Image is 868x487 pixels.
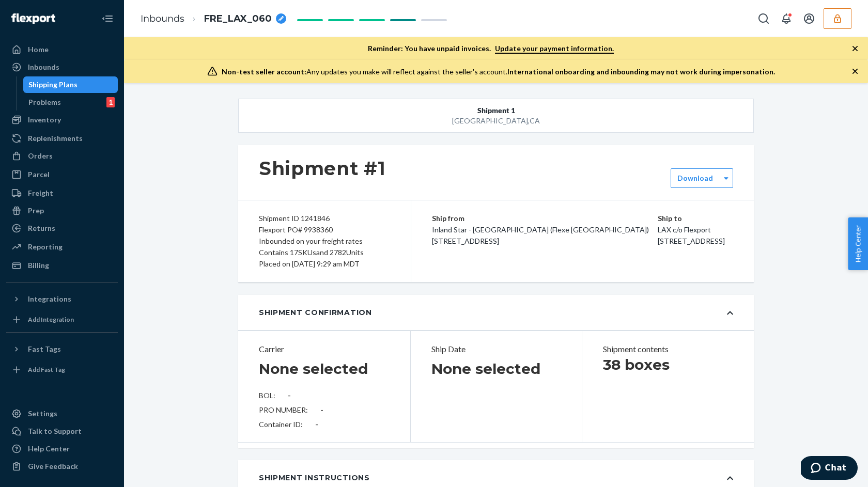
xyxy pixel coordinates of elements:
p: Shipment contents [603,343,733,355]
div: 1 [106,97,115,107]
div: Returns [28,223,55,233]
p: Ship from [432,213,658,224]
div: Contains 17 SKUs and 2782 Units [259,247,390,258]
h1: None selected [259,359,368,378]
div: Shipment ID 1241846 [259,213,390,224]
p: Ship Date [431,343,562,355]
h1: None selected [431,359,540,378]
button: Help Center [848,217,868,270]
ol: breadcrumbs [132,4,295,34]
div: Placed on [DATE] 9:29 am MDT [259,258,390,270]
div: Reporting [28,242,63,252]
span: FRE_LAX_060 [204,12,272,26]
div: Shipment Confirmation [259,307,372,318]
div: Billing [28,260,49,271]
a: Problems1 [23,94,118,111]
div: Talk to Support [28,426,82,436]
button: Close Navigation [97,8,118,29]
a: Parcel [6,166,118,183]
a: Orders [6,148,118,164]
a: Returns [6,220,118,237]
h1: 38 boxes [603,355,733,374]
span: [STREET_ADDRESS] [658,237,725,245]
button: Talk to Support [6,423,118,439]
div: Problems [28,97,61,107]
div: Flexport PO# 9938360 [259,224,390,235]
div: Home [28,44,49,55]
button: Open notifications [776,8,797,29]
a: Settings [6,405,118,422]
h1: Shipment #1 [259,158,386,179]
span: International onboarding and inbounding may not work during impersonation. [507,67,775,76]
a: Billing [6,257,118,274]
div: Container ID: [259,419,390,430]
a: Inventory [6,112,118,128]
div: BOL: [259,390,390,401]
div: Integrations [28,294,71,304]
div: Replenishments [28,133,83,144]
p: Reminder: You have unpaid invoices. [368,43,614,54]
p: LAX c/o Flexport [658,224,734,235]
a: Help Center [6,441,118,457]
p: Carrier [259,343,390,355]
div: Settings [28,409,57,419]
label: Download [677,173,713,183]
a: Prep [6,202,118,219]
button: Integrations [6,291,118,307]
a: Inbounds [6,59,118,75]
button: Open Search Box [753,8,774,29]
div: [GEOGRAPHIC_DATA] , CA [290,116,702,126]
div: Inbounded on your freight rates [259,235,390,247]
div: Orders [28,151,53,161]
img: Flexport logo [11,13,55,24]
div: Inbounds [28,62,59,72]
div: Shipment Instructions [259,473,370,483]
div: Fast Tags [28,344,61,354]
div: Give Feedback [28,461,78,472]
div: - [320,405,323,415]
button: Shipment 1[GEOGRAPHIC_DATA],CA [238,99,754,133]
div: Inventory [28,115,61,125]
a: Reporting [6,239,118,255]
a: Shipping Plans [23,76,118,93]
div: Help Center [28,444,70,454]
a: Replenishments [6,130,118,147]
div: Add Fast Tag [28,365,65,374]
a: Home [6,41,118,58]
div: Any updates you make will reflect against the seller's account. [222,67,775,77]
div: - [288,390,291,401]
a: Add Integration [6,311,118,328]
div: Parcel [28,169,50,180]
a: Add Fast Tag [6,362,118,378]
span: Shipment 1 [477,105,515,116]
button: Open account menu [799,8,819,29]
iframe: Opens a widget where you can chat to one of our agents [801,456,858,482]
div: Shipping Plans [28,80,78,90]
div: PRO NUMBER: [259,405,390,415]
p: Ship to [658,213,734,224]
span: Inland Star - [GEOGRAPHIC_DATA] (Flexe [GEOGRAPHIC_DATA]) [STREET_ADDRESS] [432,225,649,245]
span: Non-test seller account: [222,67,306,76]
div: - [315,419,318,430]
a: Update your payment information. [495,44,614,54]
button: Fast Tags [6,341,118,357]
a: Inbounds [141,13,184,24]
div: Freight [28,188,53,198]
a: Freight [6,185,118,201]
div: Prep [28,206,44,216]
button: Give Feedback [6,458,118,475]
div: Add Integration [28,315,74,324]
